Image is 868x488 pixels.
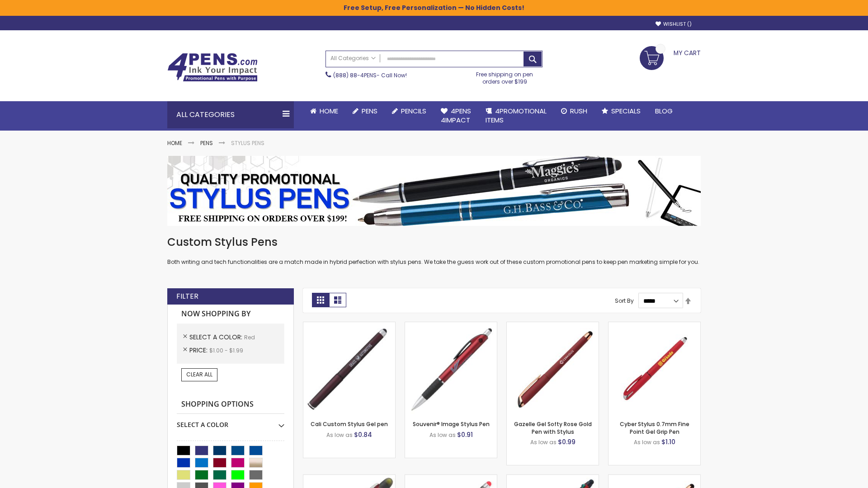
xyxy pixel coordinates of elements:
span: Blog [655,106,673,116]
div: Both writing and tech functionalities are a match made in hybrid perfection with stylus pens. We ... [167,235,701,266]
a: Cyber Stylus 0.7mm Fine Point Gel Grip Pen [620,420,689,435]
span: $1.10 [661,437,675,446]
span: All Categories [330,55,376,62]
img: 4Pens Custom Pens and Promotional Products [167,53,258,82]
span: $1.00 - $1.99 [209,347,243,354]
span: $0.84 [354,430,372,439]
a: 4Pens4impact [434,101,478,131]
a: Gazelle Gel Softy Rose Gold Pen with Stylus - ColorJet-Red [609,474,700,482]
span: Clear All [186,371,212,378]
a: Wishlist [656,21,692,28]
a: Cyber Stylus 0.7mm Fine Point Gel Grip Pen-Red [609,322,700,329]
span: Pencils [401,106,426,116]
a: Home [167,139,182,147]
span: Select A Color [189,333,244,342]
a: Specials [594,101,648,121]
a: Gazelle Gel Softy Rose Gold Pen with Stylus [514,420,592,435]
img: Gazelle Gel Softy Rose Gold Pen with Stylus-Red [507,322,599,414]
a: Cali Custom Stylus Gel pen-Red [303,322,395,329]
strong: Now Shopping by [177,305,284,324]
span: As low as [634,438,660,446]
a: All Categories [326,51,380,66]
a: Souvenir® Jalan Highlighter Stylus Pen Combo-Red [303,474,395,482]
span: $0.91 [457,430,473,439]
span: 4PROMOTIONAL ITEMS [486,106,547,125]
label: Sort By [615,297,634,305]
span: Pens [362,106,377,116]
h1: Custom Stylus Pens [167,235,701,249]
div: Select A Color [177,414,284,429]
img: Stylus Pens [167,156,701,226]
a: (888) 88-4PENS [333,71,377,79]
a: Pens [345,101,385,121]
a: 4PROMOTIONALITEMS [478,101,554,131]
span: Home [320,106,338,116]
strong: Filter [176,291,198,301]
span: As low as [429,431,456,439]
a: Blog [648,101,680,121]
strong: Shopping Options [177,395,284,414]
a: Gazelle Gel Softy Rose Gold Pen with Stylus-Red [507,322,599,329]
a: Rush [554,101,594,121]
div: All Categories [167,101,294,128]
span: Rush [570,106,587,116]
a: Souvenir® Image Stylus Pen [413,420,490,428]
span: Specials [611,106,641,116]
span: 4Pens 4impact [441,106,471,125]
a: Orbitor 4 Color Assorted Ink Metallic Stylus Pens-Red [507,474,599,482]
img: Cyber Stylus 0.7mm Fine Point Gel Grip Pen-Red [609,322,700,414]
a: Home [303,101,345,121]
span: $0.99 [558,437,576,446]
a: Pencils [385,101,434,121]
span: - Call Now! [333,71,407,79]
img: Cali Custom Stylus Gel pen-Red [303,322,395,414]
a: Islander Softy Gel with Stylus - ColorJet Imprint-Red [405,474,497,482]
a: Clear All [181,368,217,381]
a: Pens [200,139,213,147]
img: Souvenir® Image Stylus Pen-Red [405,322,497,414]
strong: Grid [312,293,329,307]
a: Souvenir® Image Stylus Pen-Red [405,322,497,329]
span: As low as [530,438,557,446]
a: Cali Custom Stylus Gel pen [311,420,388,428]
div: Free shipping on pen orders over $199 [467,67,543,85]
strong: Stylus Pens [231,139,264,147]
span: Red [244,333,255,341]
span: Price [189,346,209,355]
span: As low as [326,431,353,439]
